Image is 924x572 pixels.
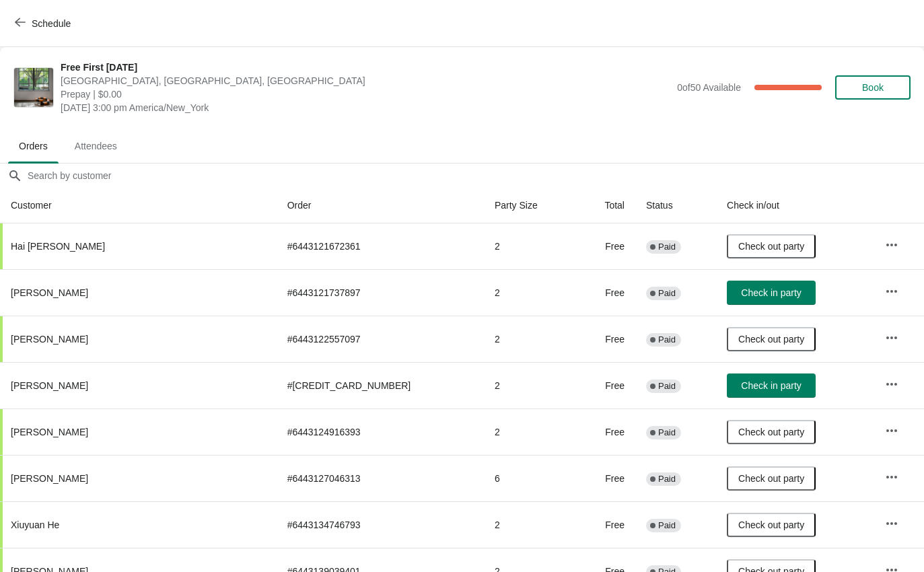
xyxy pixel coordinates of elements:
[738,520,804,530] span: Check out party
[484,501,576,548] td: 2
[277,362,484,408] td: # [CREDIT_CARD_NUMBER]
[277,501,484,548] td: # 6443134746793
[727,420,816,444] button: Check out party
[277,408,484,455] td: # 6443124916393
[484,316,576,362] td: 2
[727,327,816,351] button: Check out party
[576,188,635,223] th: Total
[677,82,741,93] span: 0 of 50 Available
[727,234,816,258] button: Check out party
[484,269,576,316] td: 2
[658,474,676,485] span: Paid
[484,362,576,408] td: 2
[658,334,676,345] span: Paid
[277,316,484,362] td: # 6443122557097
[484,455,576,501] td: 6
[11,427,88,437] span: [PERSON_NAME]
[741,380,801,391] span: Check in party
[32,18,71,29] span: Schedule
[738,334,804,345] span: Check out party
[61,87,670,101] span: Prepay | $0.00
[11,334,88,345] span: [PERSON_NAME]
[7,11,81,36] button: Schedule
[576,455,635,501] td: Free
[658,288,676,299] span: Paid
[741,287,801,298] span: Check in party
[61,74,670,87] span: [GEOGRAPHIC_DATA], [GEOGRAPHIC_DATA], [GEOGRAPHIC_DATA]
[727,466,816,491] button: Check out party
[727,281,816,305] button: Check in party
[862,82,884,93] span: Book
[576,501,635,548] td: Free
[61,61,670,74] span: Free First [DATE]
[484,408,576,455] td: 2
[64,134,128,158] span: Attendees
[727,373,816,398] button: Check in party
[277,455,484,501] td: # 6443127046313
[11,241,105,252] span: Hai [PERSON_NAME]
[484,223,576,269] td: 2
[484,188,576,223] th: Party Size
[727,513,816,537] button: Check out party
[576,362,635,408] td: Free
[576,316,635,362] td: Free
[277,223,484,269] td: # 6443121672361
[61,101,670,114] span: [DATE] 3:00 pm America/New_York
[658,520,676,531] span: Paid
[658,427,676,438] span: Paid
[27,164,924,188] input: Search by customer
[11,520,59,530] span: Xiuyuan He
[14,68,53,107] img: Free First Friday
[11,380,88,391] span: [PERSON_NAME]
[716,188,874,223] th: Check in/out
[835,75,911,100] button: Book
[11,287,88,298] span: [PERSON_NAME]
[738,241,804,252] span: Check out party
[277,269,484,316] td: # 6443121737897
[277,188,484,223] th: Order
[576,223,635,269] td: Free
[576,408,635,455] td: Free
[738,473,804,484] span: Check out party
[11,473,88,484] span: [PERSON_NAME]
[658,242,676,252] span: Paid
[738,427,804,437] span: Check out party
[8,134,59,158] span: Orders
[576,269,635,316] td: Free
[658,381,676,392] span: Paid
[635,188,716,223] th: Status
